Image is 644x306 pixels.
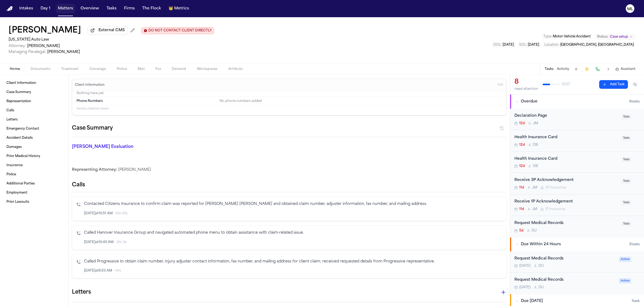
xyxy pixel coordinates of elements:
[615,67,635,71] button: Assistant
[56,4,75,13] a: Matters
[6,172,16,177] span: Police
[621,179,631,184] span: Todo
[6,127,39,131] span: Emergency Contact
[610,35,628,39] span: Case setup
[114,269,121,273] span: • 4m
[6,108,14,113] span: Calls
[621,200,631,205] span: Todo
[87,26,128,35] button: External CMS
[6,145,22,149] span: Damages
[521,99,537,104] span: Overdue
[539,264,544,268] span: D U
[4,115,64,124] a: Letters
[629,242,640,247] span: 2 task s
[6,81,36,85] span: Client Information
[532,229,537,233] span: D U
[545,186,566,190] span: 3P Insurance
[4,179,64,188] a: Additional Parties
[521,242,561,247] span: Due Within 24 Hours
[228,67,243,71] span: Artifacts
[510,173,644,194] div: Open task: Receive 3P Acknowledgement
[632,299,640,303] span: 1 task
[519,207,524,211] span: 11d
[4,143,64,151] a: Damages
[61,67,79,71] span: Treatment
[117,67,127,71] span: Police
[174,6,189,11] span: Metrics
[543,42,635,48] button: Edit Location: Garden City, MI
[519,285,530,290] span: [DATE]
[9,50,46,54] span: Managing Paralegal:
[84,269,112,273] span: [DATE] at 9:53 AM
[557,67,569,71] button: Activity
[6,136,33,140] span: Accident Details
[10,67,20,71] span: Home
[545,207,565,211] span: 1P Insurance
[4,161,64,170] a: Insurance
[553,35,591,38] span: Motor Vehicle Accident
[6,6,13,11] a: Home
[141,27,214,34] button: Edit client contact restriction
[98,28,125,33] span: External CMS
[528,43,539,47] span: [DATE]
[84,201,502,207] p: Contacted Citizens Insurance to confirm claim was reported for [PERSON_NAME] [PERSON_NAME] and ob...
[9,26,81,35] h1: [PERSON_NAME]
[138,67,145,71] span: Mail
[514,199,618,205] div: Receive 1P Acknowledgement
[172,67,186,71] span: Demand
[122,4,137,13] button: Firms
[4,106,64,115] a: Calls
[621,157,631,162] span: Todo
[621,221,631,226] span: Todo
[166,4,191,13] button: crownMetrics
[514,177,618,183] div: Receive 3P Acknowledgement
[4,124,64,133] a: Emergency Contact
[572,65,580,73] button: Add Task
[4,134,64,142] a: Accident Details
[599,80,628,89] button: Add Task
[514,256,616,262] div: Request Medical Records
[4,188,64,197] a: Employment
[116,240,127,244] span: • 2m 3s
[4,79,64,87] a: Client Information
[38,4,53,13] a: Day 1
[76,91,502,97] p: Nothing here yet.
[594,65,601,73] button: Make a Call
[4,88,64,97] a: Case Summary
[4,97,64,106] a: Representation
[514,220,618,226] div: Request Medical Records
[6,191,27,195] span: Employment
[542,34,592,39] button: Edit Type: Motor Vehicle Accident
[514,156,618,162] div: Health Insurance Card
[140,4,163,13] button: The Flock
[72,288,91,297] h1: Letters
[597,35,608,39] span: Status:
[148,29,212,33] span: DO NOT CONTACT CLIENT DIRECTLY
[84,240,114,244] span: [DATE] at 10:40 AM
[619,278,631,283] span: Active
[514,277,616,283] div: Request Medical Records
[510,251,644,273] div: Open task: Request Medical Records
[76,99,103,103] span: Phone Numbers
[31,67,50,71] span: Documents
[72,144,213,150] p: [PERSON_NAME] Evaluation
[519,121,525,126] span: 12d
[219,99,502,103] div: No phone numbers added
[6,90,31,94] span: Case Summary
[514,87,538,91] div: need attention
[532,186,537,190] span: J M
[533,143,538,147] span: D B
[519,164,525,168] span: 12d
[4,198,64,206] a: Prior Lawsuits
[519,264,530,268] span: [DATE]
[510,130,644,152] div: Open task: Health Insurance Card
[17,4,35,13] button: Intakes
[76,107,502,111] p: 11 empty fields not shown.
[532,207,537,211] span: J M
[6,154,40,158] span: Prior Medical History
[115,211,127,216] span: • 5m 41s
[543,35,552,38] span: Type :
